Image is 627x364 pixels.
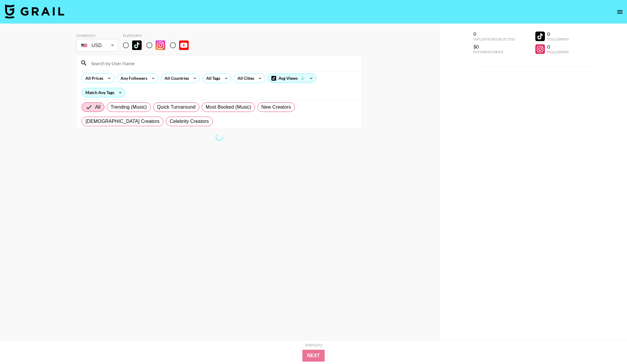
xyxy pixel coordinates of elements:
div: Step 1 of 2 [305,343,322,347]
img: Grail Talent [5,4,64,18]
span: Quick Turnaround [157,104,196,111]
div: Currency [76,33,118,38]
div: USD [78,40,117,51]
div: All Countries [161,74,190,83]
div: All Cities [234,74,255,83]
img: Instagram [156,40,165,50]
span: Celebrity Creators [170,118,209,125]
img: TikTok [132,40,142,50]
div: Any Followers [117,74,148,83]
span: Refreshing bookers, clients, countries, tags, cities, talent, talent... [216,134,223,141]
div: All Tags [203,74,221,83]
span: Trending (Music) [111,104,147,111]
div: Avg Views [268,74,316,83]
span: Most Booked (Music) [206,104,251,111]
span: [DEMOGRAPHIC_DATA] Creators [85,118,160,125]
span: All [95,104,100,111]
div: Match Any Tags [82,88,125,97]
div: All Prices [82,74,104,83]
div: Followers [547,37,569,41]
img: YouTube [179,40,189,50]
div: Influencers Selected [473,37,515,41]
div: Platform [123,33,193,38]
div: $0 [473,44,515,50]
div: 0 [547,31,569,37]
span: New Creators [261,104,291,111]
div: 0 [547,44,569,50]
input: Search by User Name [87,58,358,68]
div: Estimated Price [473,50,515,54]
div: 0 [473,31,515,37]
div: Followers [547,50,569,54]
button: Next [302,350,325,362]
button: open drawer [614,6,626,18]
